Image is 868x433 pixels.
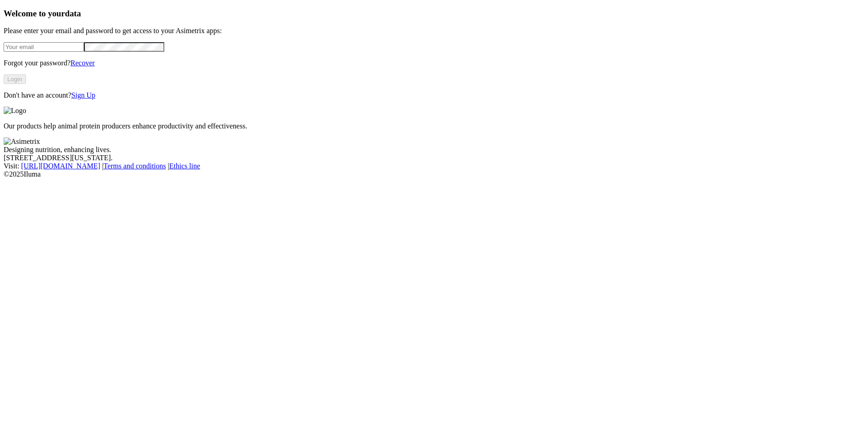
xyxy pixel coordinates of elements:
a: Ethics line [169,162,200,170]
a: Recover [70,59,94,67]
a: Terms and conditions [104,162,166,170]
h3: Welcome to your [4,9,864,19]
div: © 2025 Iluma [4,170,864,178]
span: data [65,9,81,18]
div: Visit : | | [4,162,864,170]
div: [STREET_ADDRESS][US_STATE]. [4,154,864,162]
div: Designing nutrition, enhancing lives. [4,146,864,154]
a: [URL][DOMAIN_NAME] [21,162,100,170]
p: Forgot your password? [4,59,864,67]
button: Login [4,74,26,84]
input: Your email [4,42,84,52]
p: Please enter your email and password to get access to your Asimetrix apps: [4,27,864,35]
img: Asimetrix [4,138,40,146]
p: Don't have an account? [4,91,864,99]
a: Sign Up [71,91,95,99]
p: Our products help animal protein producers enhance productivity and effectiveness. [4,122,864,130]
img: Logo [4,107,26,115]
